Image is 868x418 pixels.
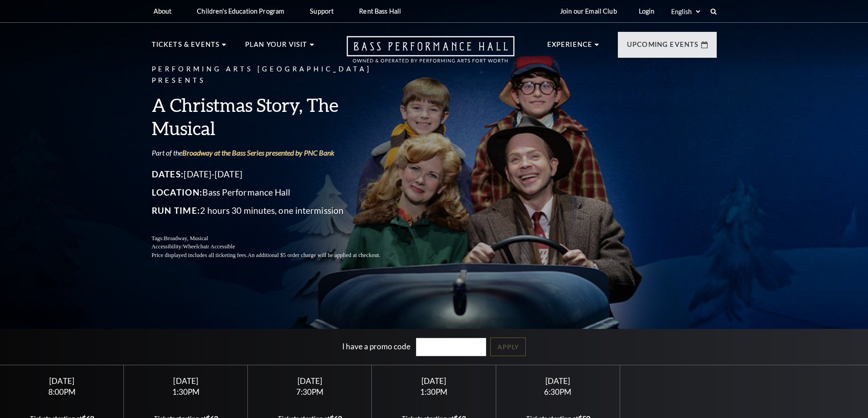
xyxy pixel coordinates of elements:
[135,376,237,386] div: [DATE]
[259,388,361,396] div: 7:30PM
[152,169,184,179] span: Dates:
[152,205,200,216] span: Run Time:
[152,64,402,86] p: Performing Arts [GEOGRAPHIC_DATA] Presents
[197,7,284,15] p: Children's Education Program
[152,242,402,251] p: Accessibility:
[245,39,308,55] p: Plan Your Visit
[342,341,411,351] label: I have a promo code
[359,7,401,15] p: Rent Bass Hall
[507,376,609,386] div: [DATE]
[152,167,402,181] p: [DATE]-[DATE]
[154,7,172,15] p: About
[152,234,402,243] p: Tags:
[152,251,402,260] p: Price displayed includes all ticketing fees.
[152,39,220,55] p: Tickets & Events
[11,388,113,396] div: 8:00PM
[259,376,361,386] div: [DATE]
[182,148,334,157] a: Broadway at the Bass Series presented by PNC Bank
[152,148,402,158] p: Part of the
[152,203,402,218] p: 2 hours 30 minutes, one intermission
[310,7,334,15] p: Support
[152,185,402,200] p: Bass Performance Hall
[11,376,113,386] div: [DATE]
[152,93,402,140] h3: A Christmas Story, The Musical
[669,7,702,16] select: Select:
[247,252,380,258] span: An additional $5 order charge will be applied at checkout.
[164,235,208,242] span: Broadway, Musical
[152,187,203,197] span: Location:
[135,388,237,396] div: 1:30PM
[507,388,609,396] div: 6:30PM
[627,39,699,55] p: Upcoming Events
[183,243,235,250] span: Wheelchair Accessible
[383,376,485,386] div: [DATE]
[383,388,485,396] div: 1:30PM
[547,39,593,55] p: Experience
